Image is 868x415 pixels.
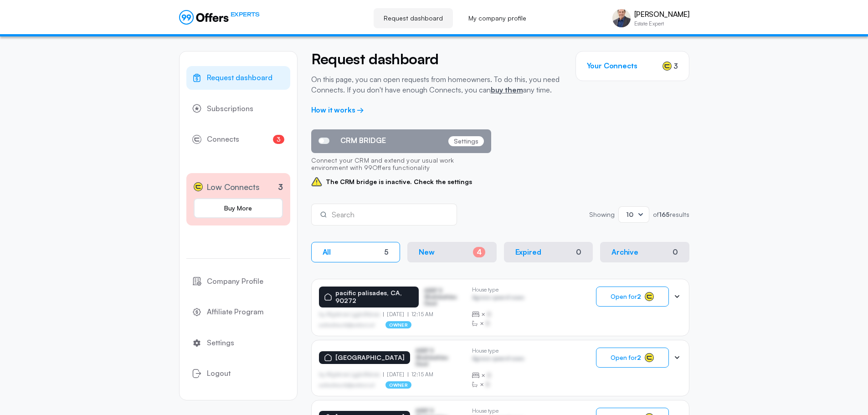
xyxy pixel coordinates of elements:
button: New4 [407,242,497,262]
a: Settings [186,331,290,355]
button: All5 [311,242,401,262]
p: [DATE] [383,371,408,378]
span: Open for [611,354,641,361]
a: Affiliate Program [186,300,290,324]
p: pacific palisades, CA, 90272 [335,289,413,305]
a: Request dashboard [374,8,453,28]
p: of results [653,211,689,218]
div: 0 [576,248,581,256]
p: Expired [515,248,541,256]
p: House type [472,348,524,354]
a: Buy More [194,198,283,218]
p: Agrwsv qwervf oiuns [472,355,524,364]
p: by Afgdsrwe Ljgjkdfsbvas [319,371,384,378]
strong: 2 [637,292,641,300]
p: ASDF S Sfasfdasfdas Dasd [424,287,465,307]
button: Archive0 [600,242,689,262]
span: CRM BRIDGE [340,136,386,145]
p: asdfasdfasasfd@asdfasd.asf [319,322,375,328]
p: owner [385,381,411,389]
p: 12:15 AM [408,311,433,318]
span: B [487,310,491,319]
a: How it works → [311,105,365,114]
p: [PERSON_NAME] [634,10,689,19]
p: 12:15 AM [408,371,433,378]
p: [GEOGRAPHIC_DATA] [335,354,405,362]
span: Settings [207,337,234,349]
span: Open for [611,293,641,300]
p: Connect your CRM and extend your usual work environment with 99Offers functionality [311,153,491,177]
p: Settings [448,136,484,146]
span: Company Profile [207,276,263,287]
p: [DATE] [383,311,408,318]
p: ASDF S Sfasfdasfdas Dasd [416,348,461,367]
span: Connects [207,133,239,145]
div: × [472,380,524,389]
p: On this page, you can open requests from homeowners. To do this, you need Connects. If you don't ... [311,74,562,95]
p: owner [385,321,411,328]
a: Connects3 [186,128,290,151]
p: All [323,248,331,256]
span: EXPERTS [231,10,260,19]
a: Request dashboard [186,66,290,90]
div: 0 [673,248,678,256]
p: House type [472,287,524,293]
img: Scott Mednick [612,9,631,27]
span: 3 [273,135,284,144]
span: Affiliate Program [207,306,264,318]
p: Showing [589,211,615,218]
a: My company profile [458,8,536,28]
a: buy them [491,85,523,94]
span: Subscriptions [207,103,253,115]
p: asdfasdfasasfd@asdfasd.asf [319,382,375,388]
span: Request dashboard [207,72,272,84]
span: 3 [673,61,678,72]
h3: Your Connects [587,61,637,70]
h2: Request dashboard [311,51,562,67]
span: Low Connects [206,180,260,194]
p: 3 [278,181,283,193]
span: B [486,380,490,389]
p: Estate Expert [634,21,689,26]
button: Open for2 [596,348,669,368]
strong: 165 [659,210,670,218]
span: Logout [207,368,231,379]
p: Archive [611,248,638,256]
strong: 2 [637,354,641,361]
a: EXPERTS [179,10,260,25]
div: × [472,371,524,380]
span: 10 [626,210,633,218]
span: The CRM bridge is inactive. Check the settings [311,176,491,187]
div: 4 [473,247,485,257]
p: by Afgdsrwe Ljgjkdfsbvas [319,311,384,318]
p: Agrwsv qwervf oiuns [472,294,524,303]
div: × [472,319,524,328]
button: Expired0 [504,242,593,262]
p: House type [472,408,524,414]
a: Subscriptions [186,97,290,121]
div: × [472,310,524,319]
button: Logout [186,362,290,385]
a: Company Profile [186,270,290,293]
div: 5 [384,248,389,256]
span: B [487,371,491,380]
p: New [419,248,435,256]
button: Open for2 [596,287,669,307]
span: B [486,319,490,328]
